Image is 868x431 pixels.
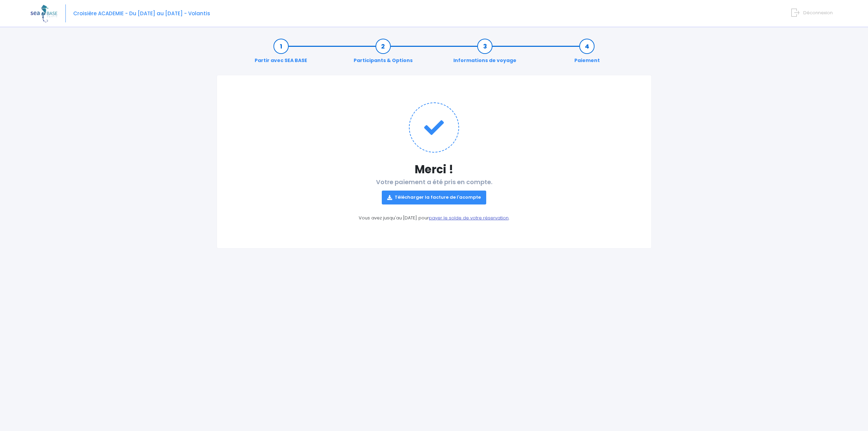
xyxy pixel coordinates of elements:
a: Télécharger la facture de l'acompte [382,191,486,204]
a: payer le solde de votre réservation [429,215,509,221]
h2: Votre paiement a été pris en compte. [231,178,638,204]
h1: Merci ! [231,163,638,176]
a: Partir avec SEA BASE [251,43,311,64]
a: Participants & Options [350,43,416,64]
a: Informations de voyage [450,43,520,64]
a: Paiement [571,43,603,64]
span: Déconnexion [803,9,833,16]
span: Croisière ACADEMIE - Du [DATE] au [DATE] - Volantis [73,10,210,17]
p: Vous avez jusqu'au [DATE] pour . [231,215,638,221]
